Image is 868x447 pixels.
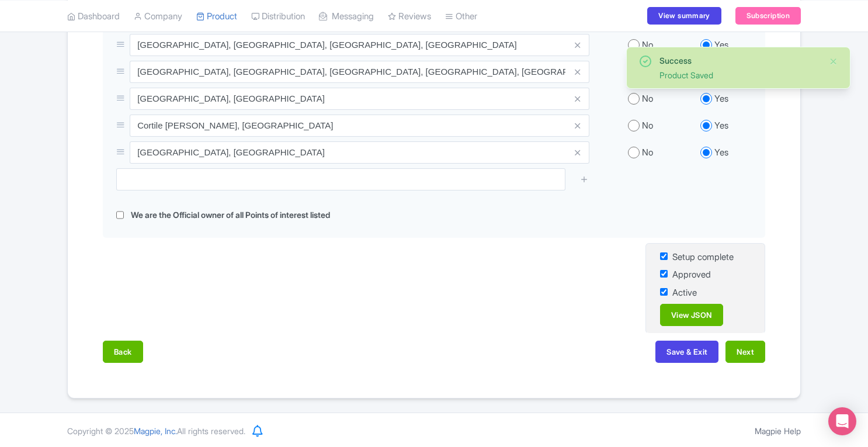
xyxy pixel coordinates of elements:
label: No [642,92,653,106]
label: Yes [714,146,728,160]
button: Close [829,54,838,68]
label: We are the Official owner of all Points of interest listed [131,209,330,222]
a: View summary [647,7,721,25]
div: Product Saved [659,69,820,81]
label: Yes [714,92,728,106]
a: View JSON [660,304,723,326]
div: Copyright © 2025 All rights reserved. [60,425,252,437]
span: Magpie, Inc. [134,426,177,436]
button: Back [103,341,143,363]
label: No [642,119,653,133]
div: Success [659,54,820,67]
label: Setup complete [672,251,734,264]
button: Save & Exit [655,341,718,363]
label: No [642,39,653,52]
label: Active [672,286,697,300]
label: Approved [672,268,711,282]
label: Yes [714,119,728,133]
a: Magpie Help [755,426,801,436]
div: Open Intercom Messenger [828,407,856,435]
button: Next [725,341,765,363]
label: Yes [714,39,728,52]
a: Subscription [735,7,801,25]
label: No [642,146,653,160]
